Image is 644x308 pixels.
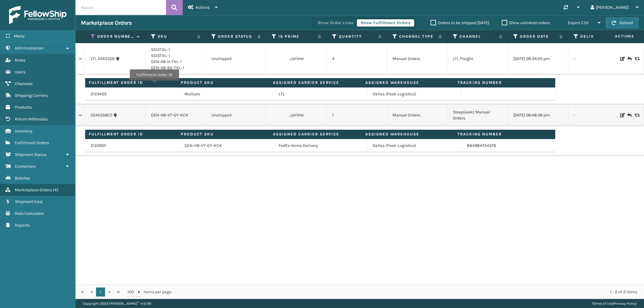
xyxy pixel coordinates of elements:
[15,105,32,110] span: Products
[206,43,266,75] td: Unshipped
[327,43,387,75] td: 4
[15,69,25,75] span: Users
[83,299,151,308] p: Copyright 2023 [PERSON_NAME]™ v 1.0.191
[592,301,613,306] a: Terms of Use
[9,6,66,24] img: logo
[431,20,489,25] label: Orders to be shipped [DATE]
[447,43,508,75] td: LTL Freight
[15,116,48,122] span: Return Addresses
[151,47,170,52] a: SS12TXL: 1
[447,104,508,126] td: SleepGeekz Manual Orders
[218,34,255,39] label: Order Status
[91,143,106,149] a: 2122907
[457,132,542,137] label: Tracking Number
[91,56,115,62] a: LTL.SS45358
[273,132,357,137] label: Assigned Carrier Service
[508,104,568,126] td: [DATE] 06:48:36 pm
[314,19,357,27] button: Show Order Lines
[508,43,568,75] td: [DATE] 08:34:20 pm
[273,87,367,101] td: LTL
[620,113,624,117] i: Edit
[502,20,550,25] label: Show unlinked orders
[181,80,265,85] label: Product SKU
[127,287,171,297] span: items per page
[15,187,52,192] span: Marketplace Orders
[620,57,624,61] i: Edit
[568,43,629,75] td: -
[179,87,273,101] td: Multiple
[151,113,188,118] a: GEN-HB-VT-GY-KCK
[89,132,173,137] label: Fulfillment Order ID
[273,139,367,152] td: FedEx Home Delivery
[179,139,273,152] td: GEN-HB-VT-GY-KCK
[365,132,450,137] label: Assigned Warehouse
[15,46,43,51] span: Administration
[592,299,637,308] div: |
[15,93,48,98] span: Shipping Carriers
[89,80,173,85] label: Fulfillment Order ID
[151,65,184,70] a: GEN-AB-B2-TXL: 1
[151,59,182,64] a: GEN-AB-H-TXL: 1
[339,34,375,39] label: Quantity
[158,34,194,39] label: SKU
[568,20,589,25] span: Export CSV
[206,104,266,126] td: Unshipped
[15,152,46,157] span: Shipment Status
[467,143,496,148] a: 884984754376
[627,56,631,62] i: Create Return Label
[15,140,49,145] span: Fulfillment Orders
[81,19,132,27] h3: Marketplace Orders
[15,199,43,204] span: Shipment Cost
[15,176,30,181] span: Batches
[568,104,629,126] td: -
[520,34,556,39] label: Order Date
[367,139,461,152] td: Dallas (Peak Logistics)
[357,19,414,27] button: Show Fulfillment Orders
[387,104,447,126] td: Manual Orders
[399,34,436,39] label: Channel Type
[460,34,496,39] label: Channel
[151,53,170,58] a: SS10TXL: 1
[635,113,638,117] i: Replace
[367,87,461,101] td: Dallas (Peak Logistics)
[97,34,134,39] label: Order Number
[365,80,450,85] label: Assigned Warehouse
[181,132,265,137] label: Product SKU
[596,31,638,41] span: Actions
[15,211,44,216] span: Rate Calculator
[580,34,617,39] label: Deliver By Date
[606,17,639,28] button: Reload
[15,58,25,63] span: Roles
[614,301,637,306] a: Privacy Policy
[635,57,638,61] i: Replace
[627,112,631,118] i: Create Return Label
[91,112,112,118] a: SS45358(1)
[15,164,36,169] span: Containers
[15,81,33,86] span: Channels
[195,5,210,10] span: Actions
[15,223,30,228] span: Reports
[273,80,357,85] label: Assigned Carrier Service
[14,33,24,39] span: Menu
[278,34,315,39] label: Is Prime
[15,129,33,134] span: Inventory
[91,91,107,97] a: 2123402
[96,287,105,297] a: 1
[327,104,387,126] td: 1
[387,43,447,75] td: Manual Orders
[127,289,136,295] span: 100
[180,289,637,295] div: 1 - 2 of 2 items
[53,187,58,192] span: ( 4 )
[457,80,542,85] label: Tracking Number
